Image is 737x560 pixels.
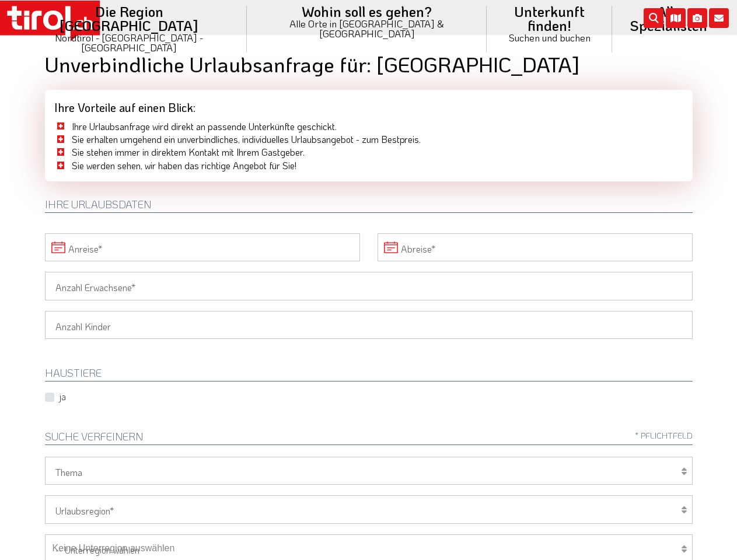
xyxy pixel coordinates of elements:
[501,33,598,43] small: Suchen und buchen
[666,8,686,28] i: Karte öffnen
[709,8,729,28] i: Kontakt
[54,159,683,172] li: Sie werden sehen, wir haben das richtige Angebot für Sie!
[261,19,473,38] small: Alle Orte in [GEOGRAPHIC_DATA] & [GEOGRAPHIC_DATA]
[687,8,707,28] i: Fotogalerie
[45,367,693,381] h2: HAUSTIERE
[54,146,683,159] li: Sie stehen immer in direktem Kontakt mit Ihrem Gastgeber.
[26,33,233,52] small: Nordtirol - [GEOGRAPHIC_DATA] - [GEOGRAPHIC_DATA]
[45,90,693,120] div: Ihre Vorteile auf einen Blick:
[54,133,683,146] li: Sie erhalten umgehend ein unverbindliches, individuelles Urlaubsangebot - zum Bestpreis.
[45,199,693,213] h2: Ihre Urlaubsdaten
[635,431,693,440] span: * Pflichtfeld
[59,390,66,403] label: ja
[45,431,693,445] h2: Suche verfeinern
[54,120,683,133] li: Ihre Urlaubsanfrage wird direkt an passende Unterkünfte geschickt.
